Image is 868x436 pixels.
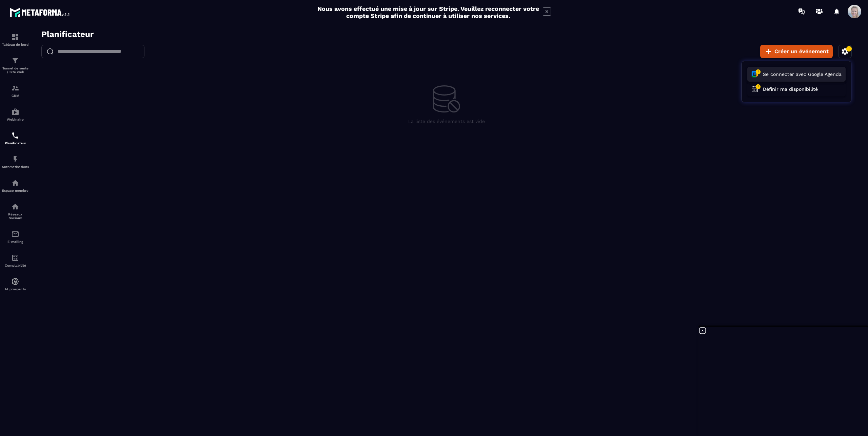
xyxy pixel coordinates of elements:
p: Tunnel de vente / Site web [2,66,29,74]
a: emailemailE-mailing [2,225,29,249]
h2: Nous avons effectué une mise à jour sur Stripe. Veuillez reconnecter votre compte Stripe afin de ... [317,5,539,19]
p: Comptabilité [2,264,29,267]
img: automations [11,108,19,116]
img: accountant [11,254,19,262]
button: Définir ma disponibilité [715,52,814,67]
div: Veuillez définir votre planning de disponibilité par défaut [724,55,729,60]
a: formationformationCRM [2,79,29,103]
a: social-networksocial-networkRéseaux Sociaux [2,198,29,225]
a: automationsautomationsWebinaire [2,103,29,126]
img: formation [11,84,19,92]
p: Webinaire [2,118,29,121]
p: Réseaux Sociaux [2,212,29,220]
img: formation [11,57,19,65]
p: Automatisations [2,165,29,169]
img: automations [11,179,19,187]
p: Espace membre [2,189,29,192]
a: formationformationTunnel de vente / Site web [2,51,29,79]
p: CRM [2,94,29,98]
button: Se connecter avec Google Agenda [715,37,814,52]
img: automations [11,155,19,163]
p: E-mailing [2,240,29,244]
img: formation [11,33,19,41]
img: scheduler [11,131,19,140]
img: logo [9,6,71,18]
p: IA prospects [2,287,29,291]
img: social-network [11,203,19,211]
a: schedulerschedulerPlanificateur [2,126,29,150]
img: automations [11,277,19,286]
img: email [11,230,19,238]
p: Planificateur [2,141,29,145]
p: Tableau de bord [2,43,29,46]
div: Veuillez connecter votre Google Agenda [724,40,729,45]
a: accountantaccountantComptabilité [2,249,29,272]
a: automationsautomationsAutomatisations [2,150,29,174]
a: automationsautomationsEspace membre [2,174,29,198]
a: formationformationTableau de bord [2,28,29,51]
